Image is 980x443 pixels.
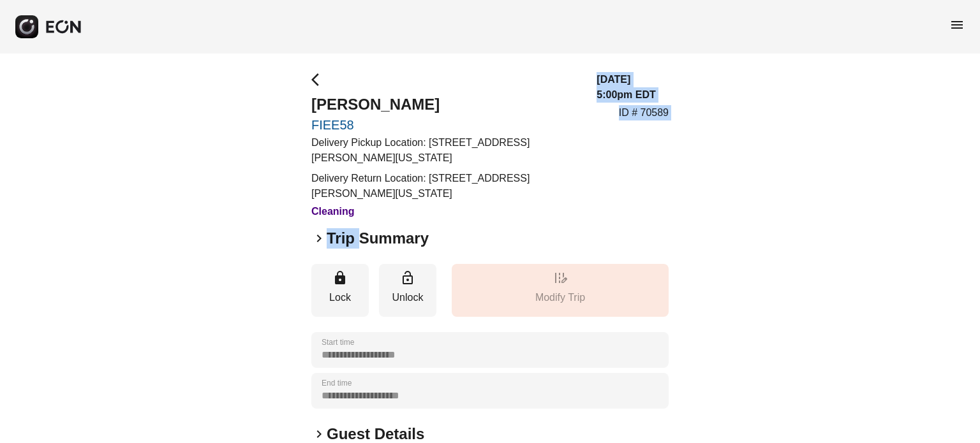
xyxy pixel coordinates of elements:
span: arrow_back_ios [311,72,327,87]
p: Delivery Pickup Location: [STREET_ADDRESS][PERSON_NAME][US_STATE] [311,135,581,166]
h2: Trip Summary [327,228,429,249]
span: lock [332,270,348,286]
h2: [PERSON_NAME] [311,94,581,115]
p: Unlock [385,290,430,305]
span: lock_open [400,270,415,286]
p: Delivery Return Location: [STREET_ADDRESS][PERSON_NAME][US_STATE] [311,171,581,201]
button: Lock [311,264,369,317]
h3: Cleaning [311,204,581,219]
span: keyboard_arrow_right [311,426,327,442]
h3: [DATE] 5:00pm EDT [597,72,669,103]
span: keyboard_arrow_right [311,231,327,246]
a: FIEE58 [311,117,581,133]
p: ID # 70589 [619,105,669,120]
span: menu [949,17,965,33]
p: Lock [318,290,362,305]
button: Unlock [379,264,436,317]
